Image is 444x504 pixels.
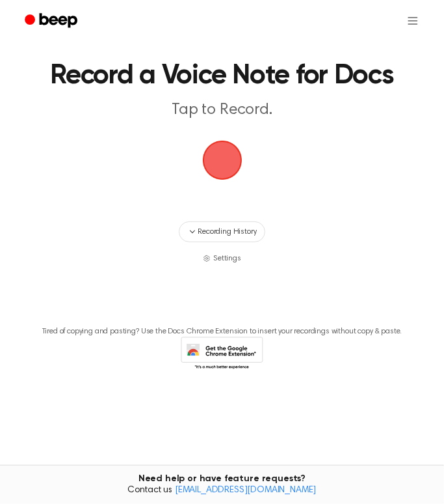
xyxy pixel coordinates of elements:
[8,485,436,497] span: Contact us
[179,221,265,242] button: Recording History
[198,226,256,238] span: Recording History
[203,141,242,180] img: Beep Logo
[42,327,402,337] p: Tired of copying and pasting? Use the Docs Chrome Extension to insert your recordings without cop...
[203,253,241,264] button: Settings
[29,100,415,120] p: Tap to Record.
[397,5,428,36] button: Open menu
[213,253,241,264] span: Settings
[29,63,415,90] h1: Record a Voice Note for Docs
[16,8,89,34] a: Beep
[175,486,317,495] a: [EMAIL_ADDRESS][DOMAIN_NAME]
